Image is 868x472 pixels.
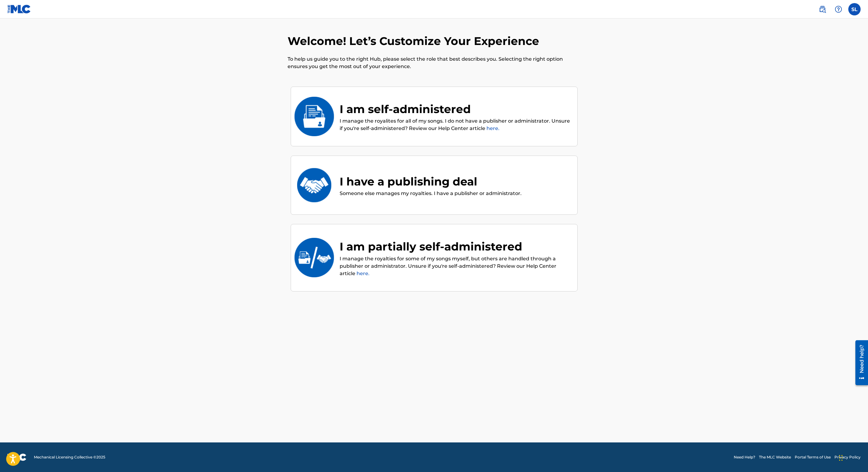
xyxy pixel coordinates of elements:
iframe: Chat Widget [837,442,868,472]
img: MLC Logo [7,5,31,14]
img: I am self-administered [294,97,334,136]
img: search [819,6,826,13]
img: logo [7,454,26,461]
div: I have a publishing dealI have a publishing dealSomeone else manages my royalties. I have a publi... [291,156,578,215]
div: Help [832,3,845,15]
a: Portal Terms of Use [795,454,831,460]
a: Need Help? [734,454,755,460]
p: I manage the royalites for all of my songs. I do not have a publisher or administrator. Unsure if... [340,117,571,132]
div: User Menu [848,3,861,15]
span: Mechanical Licensing Collective © 2025 [34,454,105,460]
div: I have a publishing deal [340,173,522,190]
img: I have a publishing deal [294,165,334,205]
p: I manage the royalties for some of my songs myself, but others are handled through a publisher or... [340,255,571,277]
img: I am partially self-administered [294,238,334,277]
a: here. [357,271,369,276]
a: The MLC Website [759,454,791,460]
h2: Welcome! Let’s Customize Your Experience [288,34,542,48]
div: Drag [839,449,843,467]
a: Public Search [816,3,829,15]
iframe: Resource Center [851,338,868,387]
div: I am self-administered [340,101,571,117]
div: I am self-administeredI am self-administeredI manage the royalites for all of my songs. I do not ... [291,87,578,147]
p: To help us guide you to the right Hub, please select the role that best describes you. Selecting ... [288,55,581,70]
div: I am partially self-administered [340,238,571,255]
a: here. [486,125,499,131]
a: Privacy Policy [834,454,861,460]
p: Someone else manages my royalties. I have a publisher or administrator. [340,190,522,197]
img: help [835,6,842,13]
div: I am partially self-administeredI am partially self-administeredI manage the royalties for some o... [291,224,578,291]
